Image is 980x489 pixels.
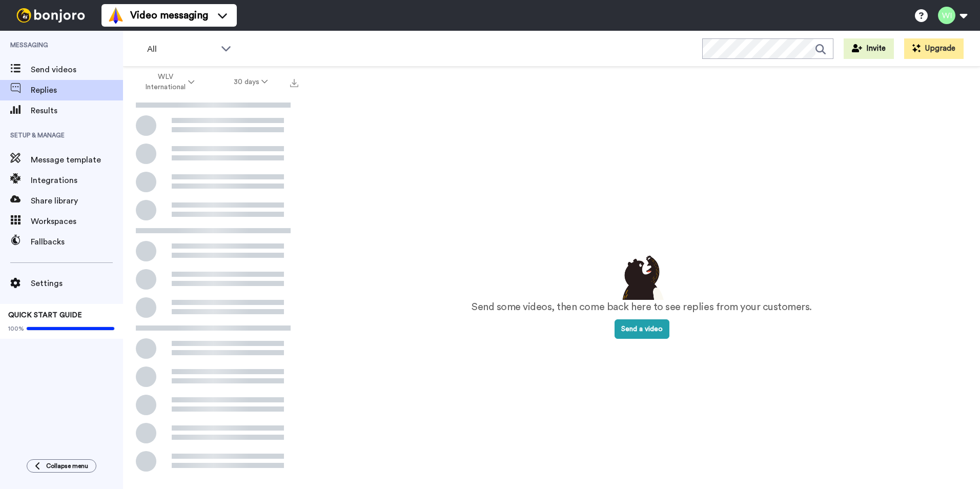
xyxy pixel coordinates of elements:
[844,38,894,59] button: Invite
[31,236,123,248] span: Fallbacks
[31,195,123,207] span: Share library
[31,64,123,76] span: Send videos
[904,38,964,59] button: Upgrade
[130,8,208,23] span: Video messaging
[108,7,124,24] img: vm-color.svg
[8,312,82,319] span: QUICK START GUIDE
[615,319,669,339] button: Send a video
[616,253,667,300] img: results-emptystates.png
[31,154,123,166] span: Message template
[31,215,123,228] span: Workspaces
[46,462,88,470] span: Collapse menu
[125,68,214,96] button: WLV International
[214,73,288,91] button: 30 days
[472,300,812,315] p: Send some videos, then come back here to see replies from your customers.
[31,105,123,117] span: Results
[145,72,186,92] span: WLV International
[12,8,89,23] img: bj-logo-header-white.svg
[27,459,96,473] button: Collapse menu
[615,325,669,333] a: Send a video
[31,174,123,187] span: Integrations
[31,84,123,96] span: Replies
[287,74,301,90] button: Export all results that match these filters now.
[8,324,24,333] span: 100%
[147,43,216,55] span: All
[31,277,123,290] span: Settings
[290,79,298,87] img: export.svg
